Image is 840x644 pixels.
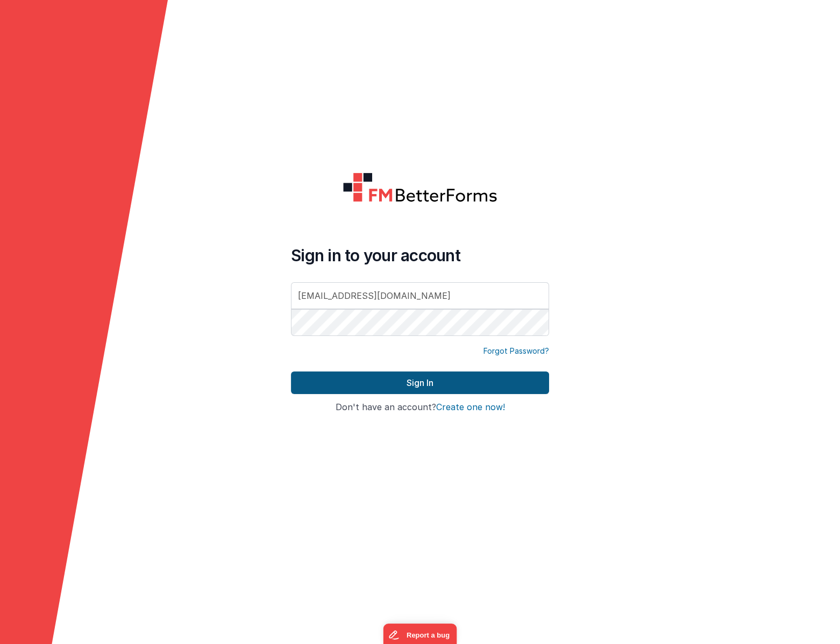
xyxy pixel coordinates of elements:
h4: Don't have an account? [291,403,549,412]
button: Create one now! [436,403,505,412]
input: Email Address [291,282,549,309]
h4: Sign in to your account [291,246,549,265]
a: Forgot Password? [483,346,549,356]
button: Sign In [291,371,549,394]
